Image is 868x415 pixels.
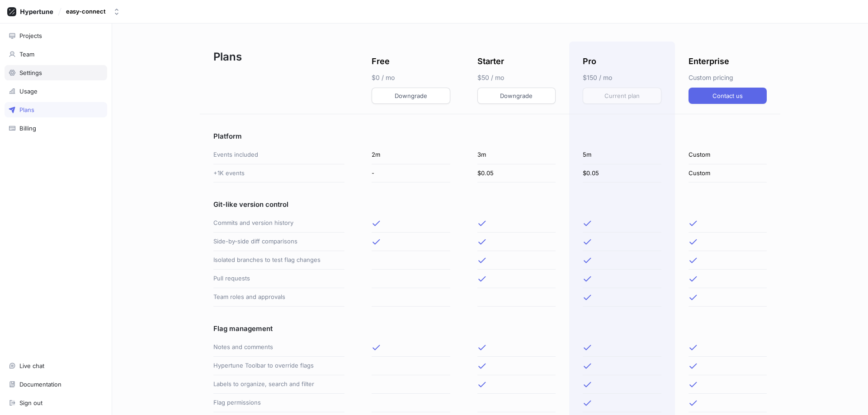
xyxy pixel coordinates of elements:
[372,88,450,104] button: Downgrade
[477,73,556,82] p: $50 / mo
[213,214,344,233] div: Commits and version history
[5,47,107,62] a: Team
[583,88,661,104] button: Current plan
[372,73,450,82] p: $0 / mo
[19,125,36,132] div: Billing
[19,69,42,76] div: Settings
[372,55,390,67] p: Free
[712,93,743,98] span: Contact us
[213,251,344,270] div: Isolated branches to test flag changes
[19,51,34,58] div: Team
[5,377,107,392] a: Documentation
[213,164,344,183] div: +1K events
[583,146,661,164] div: 5m
[5,102,107,117] a: Plans
[477,55,504,67] p: Starter
[689,164,767,183] div: Custom
[213,375,344,394] div: Labels to organize, search and filter
[5,84,107,99] a: Usage
[372,146,450,164] div: 2m
[5,28,107,43] a: Projects
[200,42,358,114] div: Plans
[689,73,767,82] p: Custom pricing
[583,164,661,183] div: $0.05
[5,121,107,136] a: Billing
[689,88,767,104] button: Contact us
[213,394,344,412] div: Flag permissions
[213,233,344,251] div: Side-by-side diff comparisons
[19,106,34,113] div: Plans
[213,270,344,288] div: Pull requests
[66,8,106,15] div: easy-connect
[477,88,556,104] button: Downgrade
[62,4,124,19] button: easy-connect
[19,381,61,388] div: Documentation
[395,93,427,98] span: Downgrade
[19,88,38,95] div: Usage
[19,32,42,39] div: Projects
[213,338,344,357] div: Notes and comments
[689,146,767,164] div: Custom
[372,164,450,183] div: -
[213,288,344,307] div: Team roles and approvals
[583,55,596,67] p: Pro
[213,146,344,164] div: Events included
[500,93,533,98] span: Downgrade
[19,362,44,369] div: Live chat
[477,164,556,183] div: $0.05
[19,399,42,406] div: Sign out
[689,55,729,67] p: Enterprise
[213,357,344,375] div: Hypertune Toolbar to override flags
[583,73,661,82] p: $150 / mo
[213,114,344,146] div: Platform
[213,182,344,214] div: Git-like version control
[604,93,640,98] span: Current plan
[477,146,556,164] div: 3m
[5,65,107,80] a: Settings
[213,307,344,338] div: Flag management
